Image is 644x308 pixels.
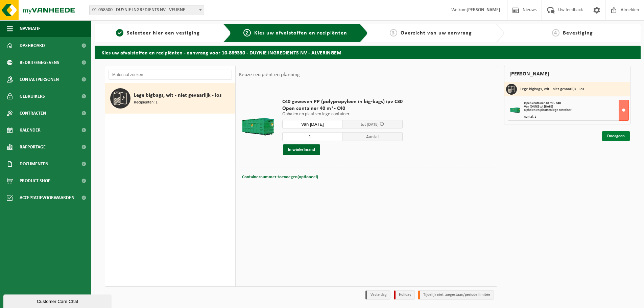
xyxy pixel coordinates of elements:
[467,7,500,13] strong: [PERSON_NAME]
[602,131,630,141] a: Doorgaan
[116,29,123,37] span: 1
[241,172,319,182] button: Containernummer toevoegen(optioneel)
[20,54,59,71] span: Bedrijfsgegevens
[20,172,50,189] span: Product Shop
[524,109,628,112] div: Ophalen en plaatsen lege container
[282,98,403,105] span: C40 geweven PP (polypropyleen in big-bags) ipv C30
[20,139,46,156] span: Rapportage
[105,83,235,114] button: Lege bigbags, wit - niet gevaarlijk - los Recipiënten: 1
[20,122,41,139] span: Kalender
[524,115,628,119] div: Aantal: 1
[20,20,41,37] span: Navigatie
[20,88,45,105] span: Gebruikers
[418,290,494,300] li: Tijdelijk niet toegestaan/période limitée
[504,66,630,82] div: [PERSON_NAME]
[524,101,561,105] span: Open container 40 m³ - C40
[401,30,472,36] span: Overzicht van uw aanvraag
[134,91,221,99] span: Lege bigbags, wit - niet gevaarlijk - los
[20,156,48,172] span: Documenten
[282,120,342,128] input: Selecteer datum
[552,29,559,37] span: 4
[20,71,59,88] span: Contactpersonen
[520,84,584,95] h3: Lege bigbags, wit - niet gevaarlijk - los
[243,29,251,37] span: 2
[3,293,113,308] iframe: chat widget
[98,29,218,37] a: 1Selecteer hier een vestiging
[361,122,379,127] span: tot [DATE]
[282,112,403,117] p: Ophalen en plaatsen lege container
[282,105,403,112] span: Open container 40 m³ - C40
[524,105,553,109] strong: Van [DATE] tot [DATE]
[342,132,403,141] span: Aantal
[20,37,45,54] span: Dashboard
[365,290,390,300] li: Vaste dag
[20,189,74,206] span: Acceptatievoorwaarden
[90,5,204,15] span: 01-058500 - DUYNIE INGREDIENTS NV - VEURNE
[95,46,641,59] h2: Kies uw afvalstoffen en recipiënten - aanvraag voor 10-889330 - DUYNIE INGREDIENTS NV - ALVERINGEM
[236,66,303,83] div: Keuze recipiënt en planning
[242,175,318,179] span: Containernummer toevoegen(optioneel)
[254,30,347,36] span: Kies uw afvalstoffen en recipiënten
[20,105,46,122] span: Contracten
[394,290,415,300] li: Holiday
[283,144,320,155] button: In winkelmand
[127,30,200,36] span: Selecteer hier een vestiging
[89,5,204,15] span: 01-058500 - DUYNIE INGREDIENTS NV - VEURNE
[563,30,593,36] span: Bevestiging
[109,70,232,80] input: Materiaal zoeken
[134,99,158,106] span: Recipiënten: 1
[390,29,397,37] span: 3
